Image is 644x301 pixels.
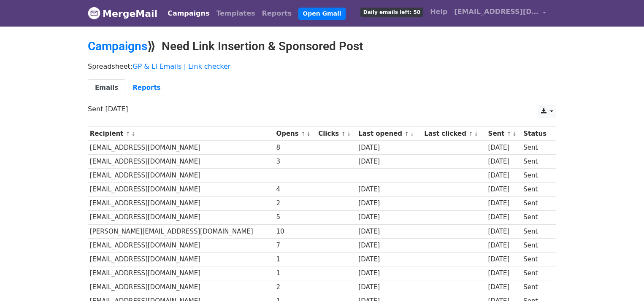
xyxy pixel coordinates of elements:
[488,269,520,278] div: [DATE]
[521,238,552,252] td: Sent
[488,171,520,180] div: [DATE]
[358,199,420,208] div: [DATE]
[88,141,274,155] td: [EMAIL_ADDRESS][DOMAIN_NAME]
[213,5,258,22] a: Templates
[88,280,274,294] td: [EMAIL_ADDRESS][DOMAIN_NAME]
[512,131,517,137] a: ↓
[521,224,552,238] td: Sent
[521,280,552,294] td: Sent
[521,210,552,224] td: Sent
[360,8,423,17] span: Daily emails left: 50
[358,269,420,278] div: [DATE]
[427,3,451,20] a: Help
[88,169,274,183] td: [EMAIL_ADDRESS][DOMAIN_NAME]
[521,196,552,210] td: Sent
[521,127,552,141] th: Status
[131,131,135,137] a: ↓
[276,227,314,236] div: 10
[356,127,422,141] th: Last opened
[451,3,549,23] a: [EMAIL_ADDRESS][DOMAIN_NAME]
[276,241,314,250] div: 7
[488,157,520,167] div: [DATE]
[410,131,414,137] a: ↓
[133,62,230,70] a: GP & LI Emails | Link checker
[521,155,552,169] td: Sent
[488,241,520,250] div: [DATE]
[88,127,274,141] th: Recipient
[276,255,314,264] div: 1
[88,183,274,196] td: [EMAIL_ADDRESS][DOMAIN_NAME]
[276,212,314,222] div: 5
[521,252,552,266] td: Sent
[488,255,520,264] div: [DATE]
[521,266,552,280] td: Sent
[88,210,274,224] td: [EMAIL_ADDRESS][DOMAIN_NAME]
[126,131,130,137] a: ↑
[358,282,420,292] div: [DATE]
[88,105,556,113] p: Sent [DATE]
[488,143,520,153] div: [DATE]
[88,7,100,19] img: MergeMail logo
[358,255,420,264] div: [DATE]
[404,131,409,137] a: ↑
[276,282,314,292] div: 2
[301,131,306,137] a: ↑
[88,62,556,71] p: Spreadsheet:
[357,3,427,20] a: Daily emails left: 50
[358,212,420,222] div: [DATE]
[454,7,538,17] span: [EMAIL_ADDRESS][DOMAIN_NAME]
[306,131,311,137] a: ↓
[125,79,168,97] a: Reports
[358,185,420,194] div: [DATE]
[164,5,213,22] a: Campaigns
[88,224,274,238] td: [PERSON_NAME][EMAIL_ADDRESS][DOMAIN_NAME]
[88,238,274,252] td: [EMAIL_ADDRESS][DOMAIN_NAME]
[488,212,520,222] div: [DATE]
[298,8,345,20] a: Open Gmail
[474,131,479,137] a: ↓
[341,131,346,137] a: ↑
[358,241,420,250] div: [DATE]
[276,143,314,153] div: 8
[276,269,314,278] div: 1
[486,127,522,141] th: Sent
[316,127,356,141] th: Clicks
[88,155,274,169] td: [EMAIL_ADDRESS][DOMAIN_NAME]
[88,252,274,266] td: [EMAIL_ADDRESS][DOMAIN_NAME]
[521,141,552,155] td: Sent
[259,5,295,22] a: Reports
[488,185,520,194] div: [DATE]
[276,199,314,208] div: 2
[488,227,520,236] div: [DATE]
[88,266,274,280] td: [EMAIL_ADDRESS][DOMAIN_NAME]
[88,39,556,54] h2: ⟫ Need Link Insertion & Sponsored Post
[274,127,317,141] th: Opens
[521,169,552,183] td: Sent
[276,157,314,167] div: 3
[488,199,520,208] div: [DATE]
[88,39,147,53] a: Campaigns
[88,196,274,210] td: [EMAIL_ADDRESS][DOMAIN_NAME]
[521,183,552,196] td: Sent
[358,143,420,153] div: [DATE]
[507,131,511,137] a: ↑
[346,131,351,137] a: ↓
[358,227,420,236] div: [DATE]
[358,157,420,167] div: [DATE]
[488,282,520,292] div: [DATE]
[468,131,473,137] a: ↑
[88,5,157,22] a: MergeMail
[88,79,125,97] a: Emails
[276,185,314,194] div: 4
[422,127,486,141] th: Last clicked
